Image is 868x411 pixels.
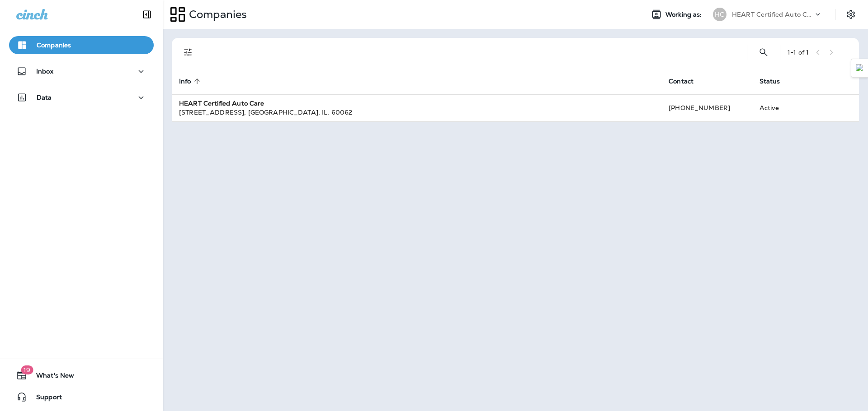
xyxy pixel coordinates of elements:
button: Collapse Sidebar [134,5,160,23]
img: Detect Auto [856,64,864,72]
td: Active [752,94,810,121]
p: Inbox [36,68,53,75]
button: Data [9,88,154,106]
div: [STREET_ADDRESS] , [GEOGRAPHIC_DATA] , IL , 60062 [179,108,654,117]
span: 19 [21,365,33,374]
button: Companies [9,36,154,54]
button: Settings [843,6,859,23]
strong: HEART Certified Auto Care [179,99,264,107]
p: HEART Certified Auto Care [732,11,813,18]
span: What's New [27,372,74,383]
td: [PHONE_NUMBER] [661,94,752,121]
div: HC [713,8,726,21]
button: Search Companies [755,43,773,61]
button: Support [9,388,154,406]
button: Filters [179,43,197,61]
div: 1 - 1 of 1 [788,49,809,56]
p: Data [37,94,52,101]
button: Inbox [9,62,154,80]
p: Companies [37,42,71,49]
span: Info [179,77,203,85]
span: Contact [669,78,693,85]
span: Info [179,78,191,85]
span: Contact [669,77,705,85]
p: Companies [185,8,247,21]
span: Working as: [665,11,704,18]
span: Support [27,393,62,404]
span: Status [759,77,792,85]
span: Status [759,78,780,85]
button: 19What's New [9,366,154,384]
